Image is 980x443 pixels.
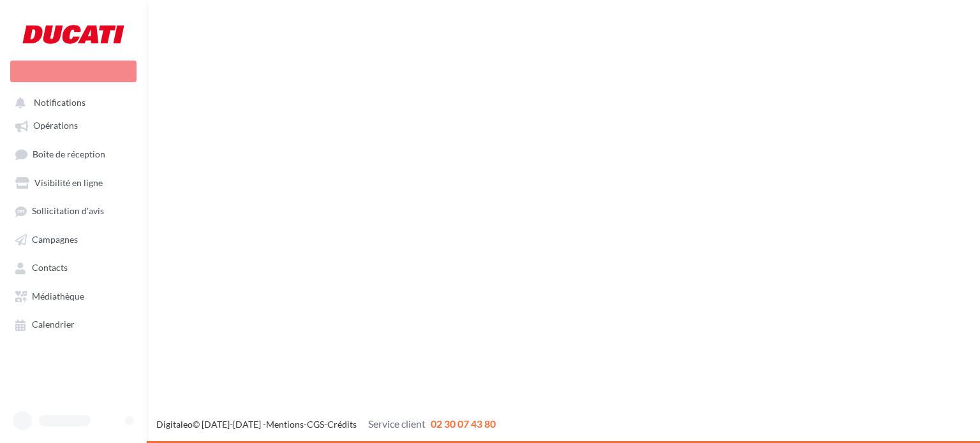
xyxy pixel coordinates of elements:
[32,263,68,273] span: Contacts
[307,419,324,430] a: CGS
[32,291,84,301] span: Médiathèque
[266,419,304,430] a: Mentions
[8,142,139,166] a: Boîte de réception
[10,61,137,82] div: Nouvelle campagne
[156,419,193,430] a: Digitaleo
[32,206,104,217] span: Sollicitation d'avis
[34,97,85,108] span: Notifications
[8,171,139,194] a: Visibilité en ligne
[8,312,139,335] a: Calendrier
[34,177,103,188] span: Visibilité en ligne
[8,113,139,136] a: Opérations
[8,256,139,279] a: Contacts
[32,234,78,245] span: Campagnes
[368,418,426,430] span: Service client
[156,419,496,430] span: © [DATE]-[DATE] - - -
[8,284,139,307] a: Médiathèque
[33,149,105,159] span: Boîte de réception
[33,120,78,131] span: Opérations
[8,228,139,251] a: Campagnes
[327,419,357,430] a: Crédits
[431,418,496,430] span: 02 30 07 43 80
[8,199,139,222] a: Sollicitation d'avis
[32,319,75,330] span: Calendrier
